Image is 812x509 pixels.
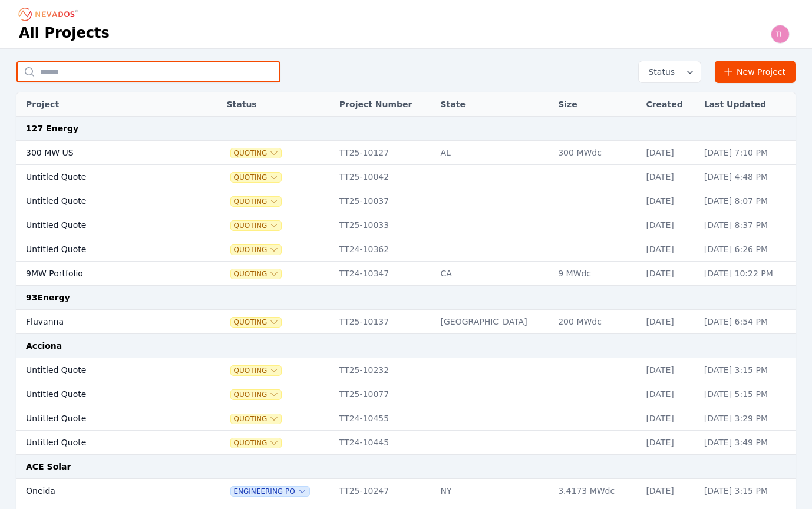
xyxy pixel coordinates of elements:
td: 3.4173 MWdc [552,479,640,503]
td: TT25-10033 [334,213,435,237]
th: Project [16,92,193,117]
td: 300 MWdc [552,141,640,165]
nav: Breadcrumb [19,5,81,24]
td: [DATE] [640,189,698,213]
td: CA [434,262,552,286]
th: Status [220,92,333,117]
td: [DATE] [640,431,698,455]
td: Untitled Quote [16,431,193,455]
td: [DATE] 6:26 PM [698,237,796,262]
td: TT25-10127 [334,141,435,165]
td: [DATE] [640,382,698,406]
tr: Untitled QuoteQuotingTT24-10362[DATE][DATE] 6:26 PM [16,237,796,262]
td: TT24-10445 [334,431,435,455]
button: Quoting [231,148,281,158]
button: Quoting [231,269,281,279]
td: [DATE] 4:48 PM [698,165,796,189]
td: [DATE] [640,165,698,189]
td: Untitled Quote [16,189,193,213]
tr: Untitled QuoteQuotingTT24-10455[DATE][DATE] 3:29 PM [16,406,796,431]
tr: OneidaEngineering POTT25-10247NY3.4173 MWdc[DATE][DATE] 3:15 PM [16,479,796,503]
td: [DATE] 6:54 PM [698,310,796,334]
td: [DATE] 10:22 PM [698,262,796,286]
tr: Untitled QuoteQuotingTT25-10232[DATE][DATE] 3:15 PM [16,358,796,382]
td: TT25-10247 [334,479,435,503]
td: AL [434,141,552,165]
th: Project Number [334,92,435,117]
td: Untitled Quote [16,406,193,431]
button: Quoting [231,366,281,375]
td: Untitled Quote [16,237,193,262]
td: TT25-10137 [334,310,435,334]
tr: Untitled QuoteQuotingTT25-10037[DATE][DATE] 8:07 PM [16,189,796,213]
td: TT25-10077 [334,382,435,406]
td: [DATE] [640,406,698,431]
td: [DATE] [640,479,698,503]
th: Size [552,92,640,117]
td: Acciona [16,334,796,358]
td: Oneida [16,479,193,503]
button: Quoting [231,438,281,448]
td: [DATE] 7:10 PM [698,141,796,165]
td: Untitled Quote [16,382,193,406]
td: [DATE] 3:15 PM [698,358,796,382]
tr: 9MW PortfolioQuotingTT24-10347CA9 MWdc[DATE][DATE] 10:22 PM [16,262,796,286]
td: [DATE] [640,262,698,286]
td: TT25-10037 [334,189,435,213]
td: [DATE] [640,358,698,382]
button: Quoting [231,318,281,327]
td: TT24-10362 [334,237,435,262]
td: [DATE] [640,237,698,262]
td: Untitled Quote [16,213,193,237]
td: [DATE] 8:07 PM [698,189,796,213]
h1: All Projects [19,24,110,42]
a: New Project [715,61,796,83]
td: TT25-10042 [334,165,435,189]
th: Last Updated [698,92,796,117]
tr: Untitled QuoteQuotingTT25-10033[DATE][DATE] 8:37 PM [16,213,796,237]
td: [GEOGRAPHIC_DATA] [434,310,552,334]
td: Fluvanna [16,310,193,334]
span: Status [643,66,675,78]
td: Untitled Quote [16,358,193,382]
button: Quoting [231,221,281,230]
td: [DATE] 3:49 PM [698,431,796,455]
img: thomas.eichinger@nevados.solar [771,25,790,44]
button: Status [639,61,701,82]
button: Quoting [231,414,281,424]
button: Quoting [231,245,281,254]
td: [DATE] 3:29 PM [698,406,796,431]
button: Engineering PO [231,487,309,496]
td: NY [434,479,552,503]
button: Quoting [231,197,281,206]
td: TT24-10455 [334,406,435,431]
tr: Untitled QuoteQuotingTT25-10042[DATE][DATE] 4:48 PM [16,165,796,189]
th: State [434,92,552,117]
td: [DATE] [640,310,698,334]
td: 93Energy [16,286,796,310]
button: Quoting [231,173,281,182]
td: 9 MWdc [552,262,640,286]
td: [DATE] [640,213,698,237]
td: 300 MW US [16,141,193,165]
td: TT24-10347 [334,262,435,286]
td: 127 Energy [16,117,796,141]
td: TT25-10232 [334,358,435,382]
td: 9MW Portfolio [16,262,193,286]
td: ACE Solar [16,455,796,479]
button: Quoting [231,390,281,399]
td: 200 MWdc [552,310,640,334]
tr: Untitled QuoteQuotingTT24-10445[DATE][DATE] 3:49 PM [16,431,796,455]
tr: Untitled QuoteQuotingTT25-10077[DATE][DATE] 5:15 PM [16,382,796,406]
